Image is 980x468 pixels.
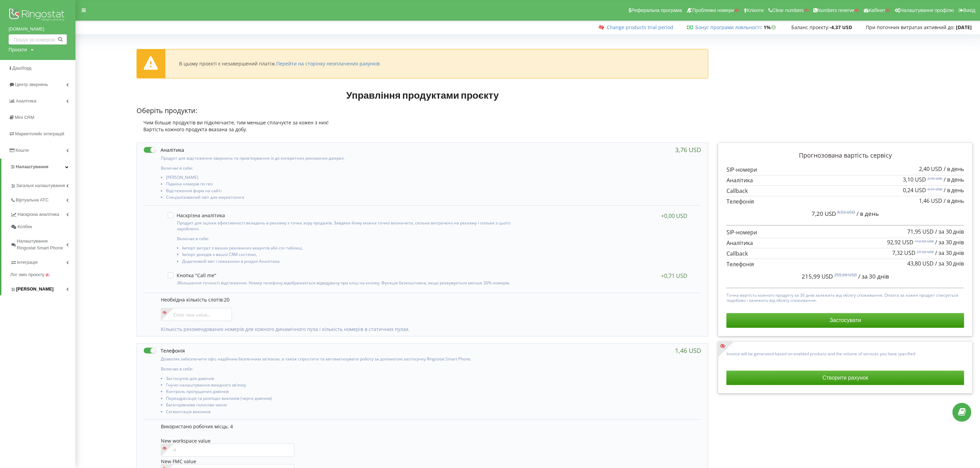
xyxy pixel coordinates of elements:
span: / за 30 днів [935,249,964,257]
a: [PERSON_NAME] [10,281,75,295]
li: Спеціалізований звіт для маркетолога [166,195,534,201]
p: Необхідна кількість слотів: [161,296,694,303]
span: Наскрізна аналітика [17,211,59,218]
sup: 0,91 USD [928,187,942,192]
input: Enter new value... [161,308,232,321]
span: Кошти [15,148,28,153]
a: Change products trial period [607,24,673,30]
span: 7,32 USD [892,249,916,257]
p: Оберіть продукти: [137,106,708,116]
span: Лог змін проєкту [10,271,44,278]
span: Колбек [17,223,32,230]
li: Контроль пропущених дзвінків [166,389,534,396]
div: 3,76 USD [675,146,701,153]
p: Телефонія [727,198,964,206]
a: Інтеграція [10,254,75,269]
p: Телефонія [727,260,964,268]
a: Лог змін проєкту [10,269,75,281]
p: Включає в себе: [161,366,534,372]
span: 43,80 USD [907,260,934,267]
div: Вартість кожного продукта вказана за добу. [137,126,708,133]
p: Callback [727,187,964,195]
a: Загальні налаштування [10,177,75,192]
li: Гнучкі налаштування вихідного зв'язку [166,383,534,389]
li: Імпорт витрат з ваших рекламних акаунтів або csv таблиці, [182,246,532,252]
span: Кабінет [869,8,886,13]
a: Налаштування [1,159,75,175]
span: 92,92 USD [887,238,913,246]
a: Налаштування Ringostat Smart Phone [10,233,75,254]
span: 1,46 USD [919,197,942,205]
label: Аналітика [144,146,184,153]
span: Клієнти [747,8,764,13]
span: 7,20 USD [812,210,836,218]
p: Аналітика [727,239,964,247]
li: Багаторівневе голосове меню [166,403,534,409]
span: Віртуальна АТС [16,197,49,204]
p: Invoice will be generated based on enabled products and the volume of services you have specified [727,350,964,356]
span: Проблемні номери [692,8,734,13]
span: Загальні налаштування [16,182,65,189]
span: 215,99 USD [802,272,833,280]
a: Бонус програми лояльності [695,24,761,30]
p: Дозволяє забезпечити офіс надійним безпечним зв'язком, а також спростити та автоматизувати роботу... [161,356,534,362]
input: 4 [161,444,294,457]
p: Точна вартість кожного продукту за 30 днів залежить від обсягу споживання. Оплата за кожен продук... [727,291,964,303]
p: Збільшення точності відстеження. Номер телефону відображається відвідувачу при кліці на кнопку. Ф... [177,280,532,286]
span: Використано робочих місць: 4 [161,423,233,430]
p: Продукт для відстеження звернень та прив'язування їх до конкретних рекламних джерел. [161,155,534,161]
li: Сегментація викликів [166,409,534,416]
span: Аналiтика [16,98,36,103]
sup: 3,76 USD [928,176,942,181]
li: Імпорт доходів з вашої CRM системи, [182,252,532,259]
a: Наскрізна аналітика [10,206,75,221]
sup: 27,32 USD [917,249,934,254]
div: +0,71 USD [661,272,687,279]
sup: 112,92 USD [915,239,934,244]
div: Чим більше продуктів ви підключаєте, тим меньше сплачуєте за кожен з них! [137,119,708,126]
span: Mini CRM [15,115,34,120]
a: Віртуальна АТС [10,192,75,206]
span: / в день [857,210,879,218]
span: New workspace value [161,438,211,444]
strong: [DATE] [956,24,972,30]
span: Реферальна програма [631,8,682,13]
div: Проєкти [9,46,27,53]
p: Кількість рекомендованих номерів для кожного динамічного пула і кількість номерів в статичних пулах. [161,326,694,333]
span: 0,24 USD [903,186,926,194]
button: Створити рахунок [727,371,964,385]
span: / за 30 днів [935,228,964,235]
li: Застосунок для дзвінків [166,376,534,383]
input: Пошук за номером [9,34,67,45]
li: Підміна номерів по гео [166,182,534,188]
li: Додатковий звіт і показники в розділі Аналітика. [182,259,532,266]
span: Інтеграція [17,259,37,266]
a: Колбек [10,221,75,233]
span: 3,10 USD [903,176,926,183]
span: 20 [224,296,229,303]
span: Маркетплейс інтеграцій [15,131,64,136]
strong: -4,37 USD [829,24,852,30]
p: Прогнозована вартість сервісу [727,151,964,160]
label: Кнопка "Call me" [168,272,216,278]
div: В цьому проєкті є незавершений платіж. [179,61,380,67]
li: [PERSON_NAME] [166,175,534,182]
span: 2,40 USD [919,165,942,173]
p: Включає в себе: [161,165,534,171]
span: 71,95 USD [907,228,934,235]
span: / в день [944,176,964,183]
a: Перейти на сторінку неоплачених рахунків [276,60,380,67]
p: SIP-номери [727,166,964,174]
label: Наскрізна аналітика [168,212,225,218]
span: Налаштування [16,164,48,169]
sup: 8,53 USD [838,209,855,215]
span: : [695,24,762,30]
span: New FMC value [161,458,196,465]
p: SIP-номери [727,229,964,236]
span: Clear numbers [772,8,804,13]
span: / в день [944,165,964,173]
span: Numbers reserve [818,8,854,13]
a: [DOMAIN_NAME] [9,26,67,33]
span: Налаштування профілю [900,8,954,13]
li: Відстеження форм на сайті [166,188,534,195]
